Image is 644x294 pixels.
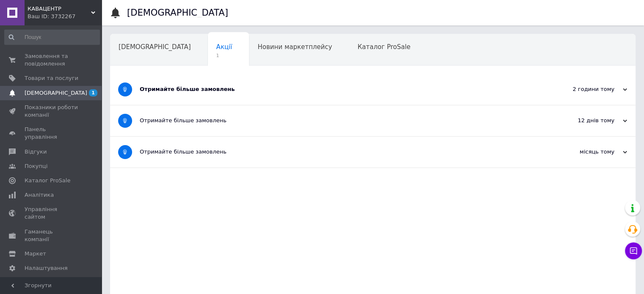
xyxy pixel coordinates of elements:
[25,206,78,221] span: Управління сайтом
[28,5,91,13] span: КАВАЦЕНТР
[25,89,87,97] span: [DEMOGRAPHIC_DATA]
[542,117,627,124] div: 12 днів тому
[257,43,332,51] span: Новини маркетплейсу
[216,52,232,59] span: 1
[25,74,78,82] span: Товари та послуги
[625,242,642,259] button: Чат з покупцем
[127,8,228,18] h1: [DEMOGRAPHIC_DATA]
[28,13,102,20] div: Ваш ID: 3732267
[25,264,68,272] span: Налаштування
[89,89,97,96] span: 1
[25,126,78,141] span: Панель управління
[542,148,627,156] div: місяць тому
[542,85,627,93] div: 2 години тому
[140,148,542,156] div: Отримайте більше замовлень
[119,43,191,51] span: [DEMOGRAPHIC_DATA]
[140,117,542,124] div: Отримайте більше замовлень
[216,43,232,51] span: Акції
[140,85,542,93] div: Отримайте більше замовлень
[25,148,47,156] span: Відгуки
[4,30,100,45] input: Пошук
[25,162,47,170] span: Покупці
[25,250,46,258] span: Маркет
[25,177,70,184] span: Каталог ProSale
[357,43,410,51] span: Каталог ProSale
[25,52,78,68] span: Замовлення та повідомлення
[25,191,54,199] span: Аналітика
[25,104,78,119] span: Показники роботи компанії
[25,228,78,243] span: Гаманець компанії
